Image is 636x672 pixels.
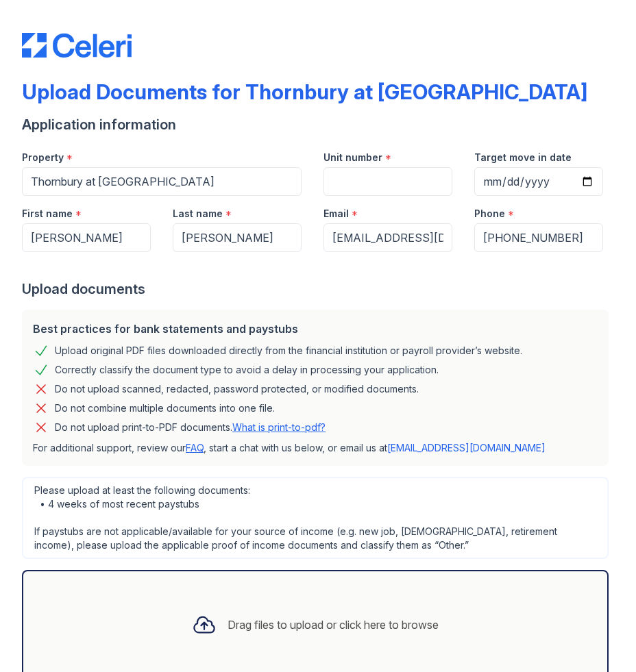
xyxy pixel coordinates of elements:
[55,381,419,397] div: Do not upload scanned, redacted, password protected, or modified documents.
[474,207,505,221] label: Phone
[22,79,587,104] div: Upload Documents for Thornbury at [GEOGRAPHIC_DATA]
[22,115,614,134] div: Application information
[22,477,609,559] div: Please upload at least the following documents: • 4 weeks of most recent paystubs If paystubs are...
[22,207,73,221] label: First name
[173,207,223,221] label: Last name
[474,151,572,164] label: Target move in date
[55,362,439,378] div: Correctly classify the document type to avoid a delay in processing your application.
[228,617,439,633] div: Drag files to upload or click here to browse
[186,442,204,453] a: FAQ
[323,207,349,221] label: Email
[33,321,598,337] div: Best practices for bank statements and paystubs
[22,33,132,58] img: CE_Logo_Blue-a8612792a0a2168367f1c8372b55b34899dd931a85d93a1a3d3e32e68fde9ad4.png
[22,279,614,299] div: Upload documents
[55,400,275,416] div: Do not combine multiple documents into one file.
[55,343,522,359] div: Upload original PDF files downloaded directly from the financial institution or payroll provider’...
[232,421,326,433] a: What is print-to-pdf?
[55,421,326,434] p: Do not upload print-to-PDF documents.
[387,442,546,453] a: [EMAIL_ADDRESS][DOMAIN_NAME]
[323,151,382,164] label: Unit number
[22,151,64,164] label: Property
[33,441,598,455] p: For additional support, review our , start a chat with us below, or email us at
